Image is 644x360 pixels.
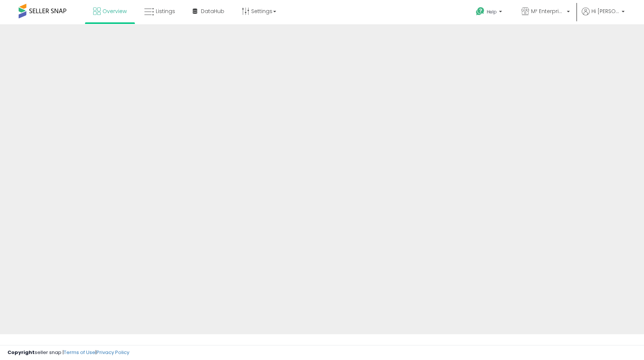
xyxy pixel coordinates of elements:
a: Hi [PERSON_NAME] [582,7,625,24]
span: Listings [156,7,175,15]
span: Help [487,9,497,15]
span: M² Enterprises [531,7,565,15]
span: DataHub [201,7,224,15]
a: Help [470,1,509,24]
i: Get Help [476,7,485,16]
span: Hi [PERSON_NAME] [591,7,619,15]
span: Overview [102,7,127,15]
